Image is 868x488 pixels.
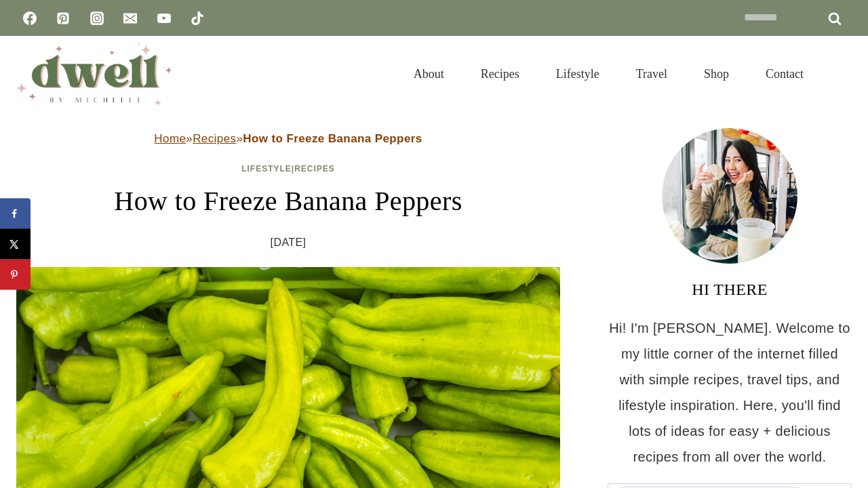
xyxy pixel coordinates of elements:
[271,232,307,253] time: [DATE]
[686,50,747,98] a: Shop
[538,50,618,98] a: Lifestyle
[16,181,560,222] h1: How to Freeze Banana Peppers
[618,50,686,98] a: Travel
[747,50,822,98] a: Contact
[294,164,335,174] a: Recipes
[117,5,144,32] a: Email
[241,164,335,174] span: |
[154,132,186,145] a: Home
[83,5,111,32] a: Instagram
[193,132,236,145] a: Recipes
[151,5,178,32] a: YouTube
[462,50,538,98] a: Recipes
[241,164,292,174] a: Lifestyle
[395,50,822,98] nav: Primary Navigation
[16,43,172,105] img: DWELL by michelle
[395,50,462,98] a: About
[50,5,77,32] a: Pinterest
[608,315,852,470] p: Hi! I'm [PERSON_NAME]. Welcome to my little corner of the internet filled with simple recipes, tr...
[16,5,43,32] a: Facebook
[184,5,211,32] a: TikTok
[154,132,422,145] span: » »
[608,277,852,302] h3: HI THERE
[243,132,422,145] strong: How to Freeze Banana Peppers
[829,62,852,85] button: View Search Form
